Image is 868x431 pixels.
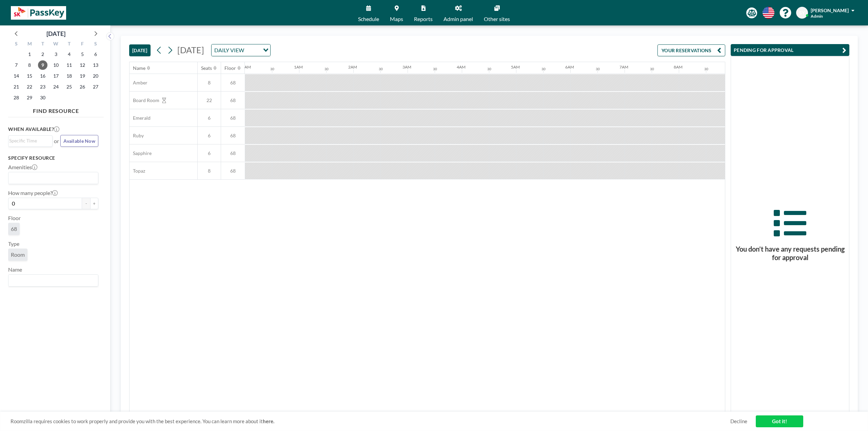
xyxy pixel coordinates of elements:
span: Tuesday, September 23, 2025 [38,82,47,92]
div: 12AM [240,64,251,70]
h3: You don’t have any requests pending for approval [731,245,849,262]
div: [DATE] [46,29,65,38]
a: Decline [730,418,747,425]
span: Saturday, September 13, 2025 [91,60,100,70]
div: 7AM [619,64,628,70]
span: Schedule [358,16,379,22]
span: Wednesday, September 10, 2025 [51,60,61,70]
span: 68 [221,97,245,103]
span: Wednesday, September 24, 2025 [51,82,61,92]
input: Search for option [9,276,94,285]
div: M [23,40,36,49]
h3: Specify resource [8,155,98,161]
div: 8AM [674,64,683,70]
div: S [89,40,102,49]
span: Sunday, September 14, 2025 [12,71,21,81]
img: organization-logo [11,6,66,20]
span: Tuesday, September 16, 2025 [38,71,47,81]
span: Thursday, September 25, 2025 [64,82,74,92]
span: Thursday, September 11, 2025 [64,60,74,70]
span: Topaz [130,168,145,174]
div: Search for option [212,44,270,56]
span: 8 [198,80,221,86]
label: Name [8,266,22,273]
div: 4AM [457,64,466,70]
span: Maps [390,16,403,22]
span: Sapphire [130,150,152,156]
span: Admin panel [443,16,473,22]
span: 68 [221,168,245,174]
span: Other sites [484,16,510,22]
span: Monday, September 1, 2025 [25,50,34,59]
div: 30 [270,67,274,71]
span: DAILY VIEW [213,46,245,55]
div: W [50,40,63,49]
span: [DATE] [177,45,204,55]
span: Thursday, September 18, 2025 [64,71,74,81]
span: Friday, September 5, 2025 [78,50,87,59]
span: Wednesday, September 3, 2025 [51,50,61,59]
span: Monday, September 29, 2025 [25,93,34,102]
span: Board Room [130,97,159,103]
input: Search for option [9,137,48,144]
div: 30 [704,67,708,71]
span: Friday, September 19, 2025 [78,71,87,81]
div: 5AM [511,64,520,70]
h4: FIND RESOURCE [8,105,104,114]
span: Monday, September 15, 2025 [25,71,34,81]
span: 6 [198,150,221,156]
div: 2AM [348,64,357,70]
div: T [36,40,50,49]
div: S [10,40,23,49]
span: Saturday, September 27, 2025 [91,82,100,92]
span: Roomzilla requires cookies to work properly and provide you with the best experience. You can lea... [11,418,730,425]
div: Search for option [8,172,98,184]
div: Seats [201,65,212,71]
span: SY [799,10,805,16]
span: 68 [221,80,245,86]
span: Monday, September 8, 2025 [25,60,34,70]
span: Sunday, September 7, 2025 [12,60,21,70]
div: 30 [324,67,329,71]
span: Admin [811,14,823,19]
label: Amenities [8,164,37,171]
input: Search for option [9,174,94,182]
input: Search for option [246,46,259,55]
div: Search for option [8,136,52,146]
span: Tuesday, September 9, 2025 [38,60,47,70]
button: PENDING FOR APPROVAL [731,44,849,56]
button: + [90,198,98,209]
a: Got it! [756,415,803,427]
label: Type [8,240,19,247]
div: 30 [541,67,546,71]
span: [PERSON_NAME] [811,7,849,13]
a: here. [263,418,274,424]
button: YOUR RESERVATIONS [657,44,725,56]
div: T [62,40,76,49]
div: 1AM [294,64,303,70]
span: Monday, September 22, 2025 [25,82,34,92]
span: Thursday, September 4, 2025 [64,50,74,59]
span: Sunday, September 21, 2025 [12,82,21,92]
div: Search for option [8,275,98,286]
div: 30 [379,67,383,71]
label: How many people? [8,190,58,196]
span: Amber [130,80,147,86]
span: Friday, September 12, 2025 [78,60,87,70]
span: Room [11,251,25,258]
span: Emerald [130,115,151,121]
span: 68 [221,133,245,139]
div: 30 [596,67,600,71]
span: Available Now [63,138,95,144]
div: 30 [650,67,654,71]
span: 6 [198,133,221,139]
span: Tuesday, September 2, 2025 [38,50,47,59]
div: F [76,40,89,49]
span: Saturday, September 20, 2025 [91,71,100,81]
button: [DATE] [129,44,151,56]
button: - [82,198,90,209]
span: 8 [198,168,221,174]
span: 68 [11,226,17,232]
div: 30 [487,67,491,71]
button: Available Now [60,135,98,147]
